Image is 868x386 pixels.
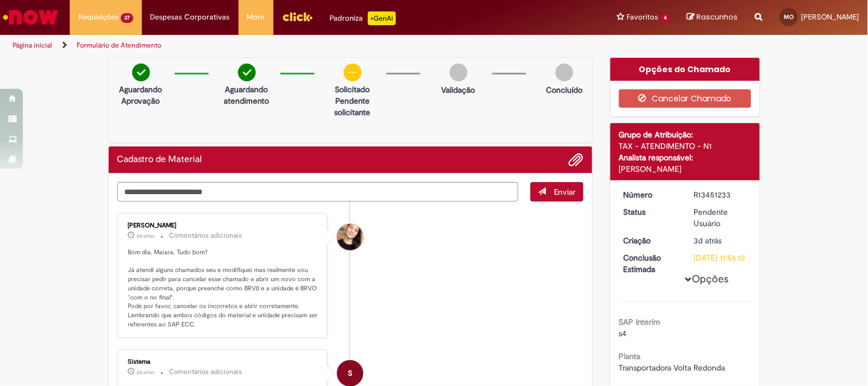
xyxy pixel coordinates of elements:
p: Bom dia, Maiara. Tudo bom? Já atendi alguns chamados seu e modifiquei mas realmente vou precisar ... [128,248,319,329]
div: Analista responsável: [619,152,751,163]
small: Comentários adicionais [169,367,243,377]
small: Comentários adicionais [169,231,243,241]
dt: Status [615,206,685,218]
button: Cancelar Chamado [619,89,751,108]
div: TAX - ATENDIMENTO - N1 [619,140,751,152]
div: [DATE] 11:56:12 [694,252,747,263]
p: Pendente solicitante [325,95,381,118]
p: Aguardando atendimento [219,84,275,107]
img: click_logo_yellow_360x200.png [282,8,313,25]
p: Solicitado [325,84,381,95]
div: R13451233 [694,189,747,200]
b: Planta [619,351,641,361]
div: Opções do Chamado [611,58,760,81]
span: More [247,11,265,23]
img: check-circle-green.png [132,64,150,81]
span: s4 [619,328,627,338]
b: SAP Interim [619,317,661,327]
p: Concluído [546,84,582,96]
a: Formulário de Atendimento [77,41,161,50]
span: Requisições [78,11,118,23]
textarea: Digite sua mensagem aqui... [117,182,519,202]
ul: Trilhas de página [9,35,570,56]
button: Adicionar anexos [569,152,584,167]
div: Sabrina De Vasconcelos [337,224,363,250]
span: [PERSON_NAME] [802,12,859,22]
time: 27/08/2025 10:39:54 [137,233,155,239]
dt: Conclusão Estimada [615,252,685,275]
dt: Criação [615,235,685,246]
div: Sistema [128,359,319,365]
time: 27/08/2025 09:56:05 [694,235,722,246]
div: [PERSON_NAME] [128,222,319,229]
div: Padroniza [330,11,396,25]
span: 37 [121,13,133,23]
dt: Número [615,189,685,200]
span: Favoritos [627,11,658,23]
span: MO [784,13,794,21]
div: Grupo de Atribuição: [619,129,751,140]
p: +GenAi [368,11,396,25]
img: check-circle-green.png [238,64,256,81]
span: 3d atrás [694,235,722,246]
span: Despesas Corporativas [150,11,230,23]
span: 3d atrás [137,369,155,376]
span: Enviar [554,187,576,197]
p: Aguardando Aprovação [113,84,169,107]
img: ServiceNow [1,6,60,29]
img: img-circle-grey.png [556,64,573,81]
h2: Cadastro de Material Histórico de tíquete [117,155,203,165]
span: 4 [660,13,670,23]
span: 3d atrás [137,233,155,239]
span: Rascunhos [697,11,738,22]
div: [PERSON_NAME] [619,163,751,175]
p: Validação [442,84,475,96]
time: 27/08/2025 09:56:18 [137,369,155,376]
span: Transportadora Volta Redonda [619,363,726,373]
button: Enviar [530,182,584,202]
div: Pendente Usuário [694,206,747,229]
a: Rascunhos [687,12,738,23]
a: Página inicial [13,41,52,50]
img: img-circle-grey.png [450,64,467,81]
img: circle-minus.png [344,64,362,81]
div: 27/08/2025 09:56:05 [694,235,747,246]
